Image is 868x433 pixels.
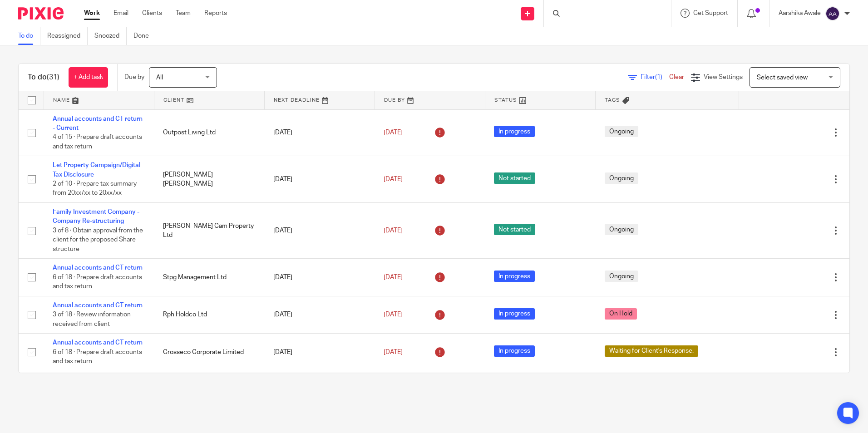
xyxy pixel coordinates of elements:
[605,98,620,103] span: Tags
[605,345,698,357] span: Waiting for Client's Response.
[47,27,88,45] a: Reassigned
[494,224,535,235] span: Not started
[154,156,264,203] td: [PERSON_NAME] [PERSON_NAME]
[605,308,637,320] span: On Hold
[605,224,638,235] span: Ongoing
[113,9,128,18] a: Email
[204,9,227,18] a: Reports
[384,129,403,136] span: [DATE]
[494,126,535,137] span: In progress
[494,345,535,357] span: In progress
[384,227,403,234] span: [DATE]
[384,349,403,355] span: [DATE]
[605,126,638,137] span: Ongoing
[154,203,264,259] td: [PERSON_NAME] Cam Property Ltd
[825,6,840,21] img: svg%3E
[142,9,162,18] a: Clients
[605,271,638,282] span: Ongoing
[264,334,375,371] td: [DATE]
[53,134,142,150] span: 4 of 15 · Prepare draft accounts and tax return
[494,271,535,282] span: In progress
[53,265,143,271] a: Annual accounts and CT return
[53,340,143,346] a: Annual accounts and CT return
[655,74,662,80] span: (1)
[53,311,131,327] span: 3 of 18 · Review information received from client
[156,74,163,81] span: All
[53,302,143,309] a: Annual accounts and CT return
[53,349,142,365] span: 6 of 18 · Prepare draft accounts and tax return
[264,371,375,418] td: [DATE]
[84,9,100,18] a: Work
[693,10,728,16] span: Get Support
[154,296,264,333] td: Rph Holdco Ltd
[264,259,375,296] td: [DATE]
[18,27,40,45] a: To do
[264,296,375,333] td: [DATE]
[779,9,821,18] p: Aarshika Awale
[494,308,535,320] span: In progress
[53,274,142,290] span: 6 of 18 · Prepare draft accounts and tax return
[264,156,375,203] td: [DATE]
[53,227,143,252] span: 3 of 8 · Obtain approval from the client for the proposed Share structure
[154,371,264,418] td: Norisle Limited
[69,67,108,88] a: + Add task
[53,162,140,177] a: Let Property Campaign/Digital Tax Disclosure
[124,73,144,82] p: Due by
[264,109,375,156] td: [DATE]
[18,7,64,20] img: Pixie
[53,209,139,224] a: Family Investment Company - Company Re-structuring
[704,74,743,80] span: View Settings
[384,311,403,318] span: [DATE]
[154,334,264,371] td: Crosseco Corporate Limited
[47,74,59,81] span: (31)
[605,172,638,184] span: Ongoing
[384,274,403,280] span: [DATE]
[53,181,137,197] span: 2 of 10 · Prepare tax summary from 20xx/xx to 20xx/xx
[154,109,264,156] td: Outpost Living Ltd
[494,172,535,184] span: Not started
[154,259,264,296] td: Stpg Management Ltd
[53,116,143,131] a: Annual accounts and CT return - Current
[94,27,127,45] a: Snoozed
[176,9,191,18] a: Team
[264,203,375,259] td: [DATE]
[641,74,669,80] span: Filter
[28,73,59,82] h1: To do
[133,27,156,45] a: Done
[757,74,808,81] span: Select saved view
[384,176,403,182] span: [DATE]
[669,74,684,80] a: Clear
